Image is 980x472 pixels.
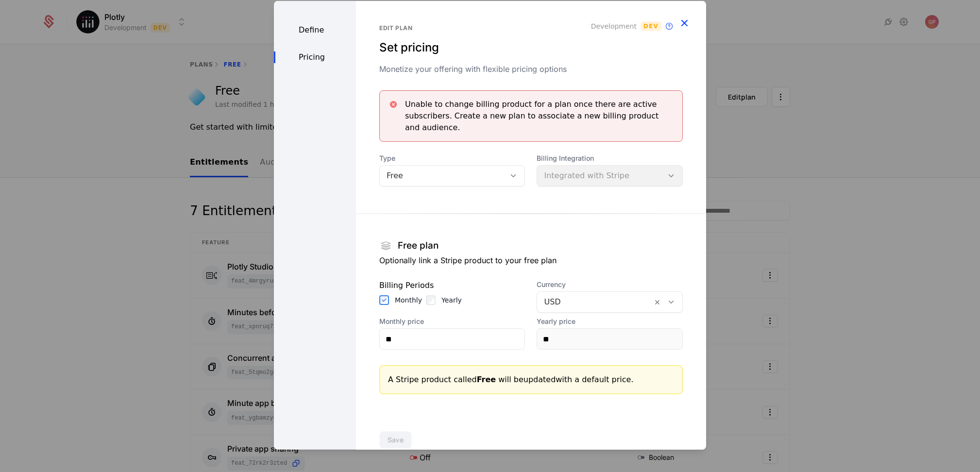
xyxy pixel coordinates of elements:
div: A Stripe product will be updated with a default price. [388,374,674,386]
b: Free [477,375,496,384]
div: Monetize your offering with flexible pricing options [379,63,683,75]
div: Unable to change billing product for a plan once there are active subscribers. Create a new plan ... [405,99,675,134]
h1: Free plan [398,241,439,250]
div: Pricing [274,51,356,63]
div: Free [387,170,499,182]
div: Edit plan [379,24,683,32]
label: Monthly price [379,317,525,326]
label: Monthly [395,295,422,305]
span: Billing Integration [537,153,683,163]
button: Save [379,431,412,449]
div: Set pricing [379,40,683,55]
span: Dev [641,21,661,31]
span: Development [591,21,637,31]
span: called [454,375,496,384]
label: Yearly [441,295,462,305]
label: Yearly price [537,317,683,326]
span: Type [379,153,525,163]
span: Currency [537,280,683,289]
p: Optionally link a Stripe product to your free plan [379,254,683,266]
div: Billing Periods [379,280,525,291]
div: Define [274,24,356,36]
